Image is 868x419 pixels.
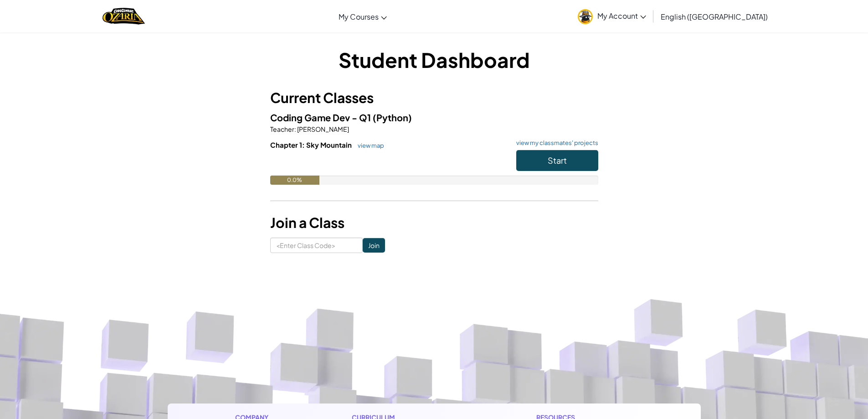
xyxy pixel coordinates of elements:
[353,142,384,149] a: view map
[373,112,412,123] span: (Python)
[270,238,363,253] input: <Enter Class Code>
[270,176,319,185] div: 0.0%
[578,9,593,24] img: avatar
[270,112,373,123] span: Coding Game Dev - Q1
[512,140,598,146] a: view my classmates' projects
[294,125,296,133] span: :
[334,4,391,29] a: My Courses
[597,11,646,21] span: My Account
[270,125,294,133] span: Teacher
[270,46,598,74] h1: Student Dashboard
[573,2,651,31] a: My Account
[516,150,598,171] button: Start
[270,212,598,233] h3: Join a Class
[296,125,349,133] span: [PERSON_NAME]
[103,7,145,26] a: Ozaria by CodeCombat logo
[656,4,772,29] a: English ([GEOGRAPHIC_DATA])
[103,7,145,26] img: Home
[363,238,385,253] input: Join
[270,88,598,108] h3: Current Classes
[548,155,567,166] span: Start
[270,140,353,149] span: Chapter 1: Sky Mountain
[661,12,768,21] span: English ([GEOGRAPHIC_DATA])
[339,12,379,21] span: My Courses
